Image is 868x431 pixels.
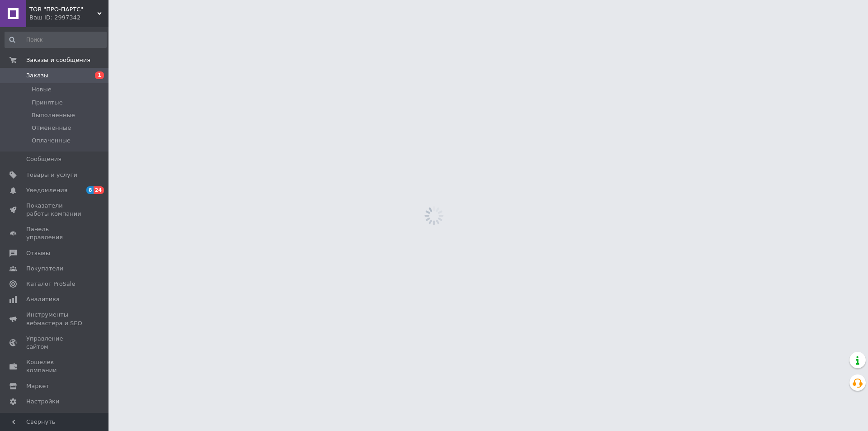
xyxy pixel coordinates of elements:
[32,85,52,94] span: Новые
[32,99,63,107] span: Принятые
[32,111,75,119] span: Выполненные
[26,171,77,179] span: Товары и услуги
[26,225,84,242] span: Панель управления
[29,14,108,22] div: Ваш ID: 2997342
[95,71,104,79] span: 1
[26,280,75,288] span: Каталог ProSale
[26,335,84,351] span: Управление сайтом
[26,398,59,406] span: Настройки
[26,311,84,327] span: Инструменты вебмастера и SEO
[26,249,50,257] span: Отзывы
[26,295,60,303] span: Аналитика
[32,137,71,145] span: Оплаченные
[29,5,97,14] span: ТОВ "ПРО-ПАРТС"
[26,382,49,390] span: Маркет
[26,265,63,273] span: Покупатели
[26,71,48,80] span: Заказы
[32,124,71,132] span: Отмененные
[86,186,94,194] span: 8
[94,186,104,194] span: 24
[5,32,107,48] input: Поиск
[26,155,61,163] span: Сообщения
[26,56,90,64] span: Заказы и сообщения
[26,186,67,194] span: Уведомления
[26,358,84,374] span: Кошелек компании
[26,202,84,218] span: Показатели работы компании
